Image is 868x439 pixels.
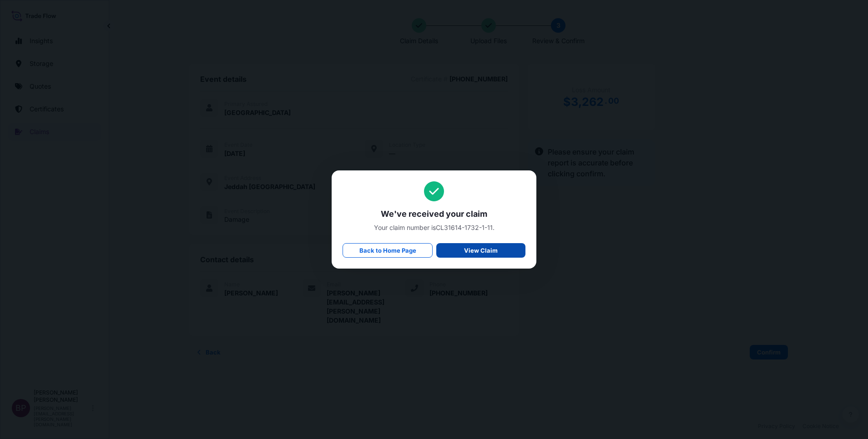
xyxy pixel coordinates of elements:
[343,209,525,219] span: We've received your claim
[359,246,416,255] p: Back to Home Page
[343,223,525,232] span: Your claim number is CL31614-1732-1-11 .
[343,243,433,258] a: Back to Home Page
[464,246,498,255] p: View Claim
[436,243,525,258] a: View Claim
